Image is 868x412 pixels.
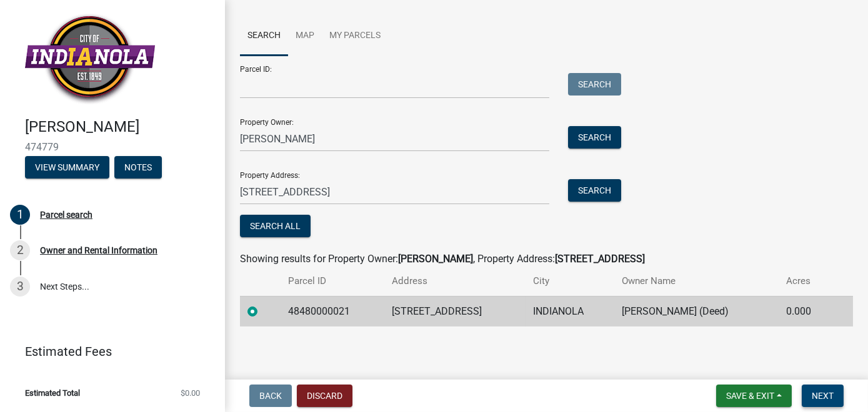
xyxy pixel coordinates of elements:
[10,277,30,297] div: 3
[114,156,162,179] button: Notes
[25,13,155,105] img: City of Indianola, Iowa
[40,246,157,255] div: Owner and Rental Information
[322,16,388,56] a: My Parcels
[384,296,526,326] td: [STREET_ADDRESS]
[240,215,311,237] button: Search All
[114,163,162,173] wm-modal-confirm: Notes
[249,385,292,407] button: Back
[555,253,645,265] strong: [STREET_ADDRESS]
[526,267,614,296] th: City
[716,385,792,407] button: Save & Exit
[779,267,832,296] th: Acres
[181,389,200,397] span: $0.00
[10,205,30,225] div: 1
[384,267,526,296] th: Address
[240,16,288,56] a: Search
[779,296,832,326] td: 0.000
[281,296,384,326] td: 48480000021
[281,267,384,296] th: Parcel ID
[25,141,200,153] span: 474779
[726,391,774,401] span: Save & Exit
[614,267,779,296] th: Owner Name
[812,391,834,401] span: Next
[526,296,614,326] td: INDIANOLA
[10,339,205,364] a: Estimated Fees
[259,391,282,401] span: Back
[25,118,215,136] h4: [PERSON_NAME]
[614,296,779,326] td: [PERSON_NAME] (Deed)
[568,179,621,202] button: Search
[10,240,30,260] div: 2
[398,253,473,265] strong: [PERSON_NAME]
[25,163,109,173] wm-modal-confirm: Summary
[568,73,621,96] button: Search
[288,16,322,56] a: Map
[240,252,853,267] div: Showing results for Property Owner: , Property Address:
[297,385,352,407] button: Discard
[568,126,621,149] button: Search
[25,156,109,179] button: View Summary
[40,210,92,219] div: Parcel search
[802,385,844,407] button: Next
[25,389,80,397] span: Estimated Total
